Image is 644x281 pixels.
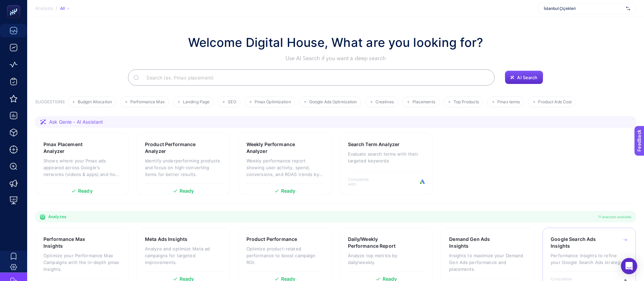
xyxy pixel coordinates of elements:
[538,100,572,105] span: Product Ads Cost
[598,214,631,219] span: 11 analyzes available
[35,6,53,11] span: Analysis
[78,100,112,105] span: Budget Allocation
[35,133,129,195] a: Pmax Placement AnalyzerShows where your Pmax ads appeared across Google's networks (videos & apps...
[348,177,379,187] span: Compatible with:
[188,54,483,63] p: Use AI Search if you want a deep search
[145,141,201,155] h3: Product Performance Analyzer
[56,5,57,11] span: /
[246,141,303,155] h3: Weekly Performance Analyzer
[348,151,425,164] p: Evaluate search terms with their targeted keywords
[375,100,394,105] span: Creatives
[4,2,26,7] span: Feedback
[145,236,187,243] h3: Meta Ads Insights
[183,100,209,105] span: Landing Page
[246,236,297,243] h3: Product Performance
[517,75,537,80] span: AI Search
[49,119,103,125] span: Ask Genie - AI Assistant
[505,71,543,84] button: AI Search
[137,133,230,195] a: Product Performance AnalyzerIdentify underperforming products and focus on high-converting items ...
[180,189,194,193] span: Ready
[497,100,520,105] span: Pmax terms
[43,236,99,249] h3: Performance Max Insights
[60,6,70,11] div: All
[78,189,93,193] span: Ready
[35,99,65,107] h3: SUGGESTIONS
[130,100,165,105] span: Performance Max
[449,236,505,249] h3: Demand Gen Ads Insights
[145,157,222,178] p: Identify underperforming products and focus on high-converting items for better results.
[454,100,479,105] span: Top Products
[551,236,607,249] h3: Google Search Ads Insights
[43,157,121,178] p: Shows where your Pmax ads appeared across Google's networks (videos & apps) and how each placemen...
[48,214,66,219] span: Analyzes
[621,258,637,274] div: Open Intercom Messenger
[281,189,296,193] span: Ready
[309,100,357,105] span: Google Ads Optimization
[228,100,236,105] span: SEO
[238,133,332,195] a: Weekly Performance AnalyzerWeekly performance report showing user activity, spend, conversions, a...
[348,141,400,148] h3: Search Term Analyzer
[43,141,99,155] h3: Pmax Placement Analyzer
[246,245,324,266] p: Optimize product-related performance to boost campaign ROI.
[348,236,405,249] h3: Daily/Weekly Performance Report
[246,157,324,178] p: Weekly performance report showing user activity, spend, conversions, and ROAS trends by week.
[188,33,483,52] h1: Welcome Digital House, What are you looking for?
[449,252,526,273] p: Insights to maximize your Demand Gen Ads performance and placements.
[626,5,630,12] img: svg%3e
[141,68,489,87] input: Search
[551,252,628,266] p: Performance insights to refine your Google Search Ads strategy.
[544,6,623,11] span: İstanbul Çiçekleri
[348,252,425,266] p: Analyze top metrics by daily/weekly.
[255,100,291,105] span: Pmax Optimization
[340,133,433,195] a: Search Term AnalyzerEvaluate search terms with their targeted keywordsCompatible with:
[412,100,435,105] span: Placements
[145,245,222,266] p: Analyze and optimize Meta ad campaigns for targeted improvements.
[43,252,121,273] p: Optimize your Performance Max Campaigns with the in-depth pmax insights.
